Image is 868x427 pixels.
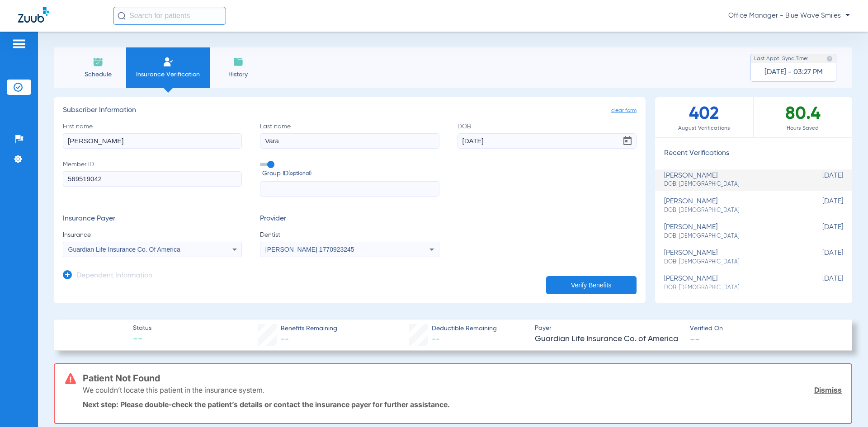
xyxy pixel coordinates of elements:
[611,106,637,115] span: clear form
[655,149,852,158] h3: Recent Verifications
[618,132,637,150] button: Open calendar
[664,172,798,188] div: [PERSON_NAME]
[535,324,682,333] span: Payer
[133,324,151,333] span: Status
[432,324,497,333] span: Deductible Remaining
[754,124,852,133] span: Hours Saved
[664,284,798,292] span: DOB: [DEMOGRAPHIC_DATA]
[18,7,49,23] img: Zuub Logo
[76,70,119,79] span: Schedule
[281,335,289,343] span: --
[664,258,798,266] span: DOB: [DEMOGRAPHIC_DATA]
[798,197,843,214] span: [DATE]
[281,324,337,333] span: Benefits Remaining
[535,333,682,345] span: Guardian Life Insurance Co. of America
[260,133,439,149] input: Last name
[798,249,843,266] span: [DATE]
[432,335,440,343] span: --
[664,206,798,215] span: DOB: [DEMOGRAPHIC_DATA]
[458,122,637,149] label: DOB
[798,223,843,240] span: [DATE]
[664,197,798,214] div: [PERSON_NAME]
[754,97,852,137] div: 80.4
[233,56,244,67] img: History
[823,384,868,427] iframe: Chat Widget
[133,70,203,79] span: Insurance Verification
[93,56,104,67] img: Schedule
[63,133,242,149] input: First name
[814,385,842,394] a: Dismiss
[133,333,151,346] span: --
[63,106,637,115] h3: Subscriber Information
[664,180,798,188] span: DOB: [DEMOGRAPHIC_DATA]
[118,12,126,20] img: Search Icon
[76,272,152,281] h3: Dependent Information
[260,215,439,224] h3: Provider
[664,232,798,240] span: DOB: [DEMOGRAPHIC_DATA]
[690,334,700,344] span: --
[63,160,242,197] label: Member ID
[664,275,798,291] div: [PERSON_NAME]
[664,223,798,240] div: [PERSON_NAME]
[458,133,637,149] input: DOBOpen calendar
[83,374,842,383] h3: Patient Not Found
[63,215,242,224] h3: Insurance Payer
[113,7,226,25] input: Search for patients
[288,169,311,178] small: (optional)
[12,38,26,49] img: hamburger-icon
[690,324,837,333] span: Verified On
[664,249,798,266] div: [PERSON_NAME]
[63,171,242,187] input: Member ID
[83,385,264,394] p: We couldn’t locate this patient in the insurance system.
[260,122,439,149] label: Last name
[728,11,850,20] span: Office Manager - Blue Wave Smiles
[163,56,174,67] img: Manual Insurance Verification
[754,54,808,63] span: Last Appt. Sync Time:
[798,275,843,291] span: [DATE]
[217,70,259,79] span: History
[262,169,439,178] span: Group ID
[655,124,753,133] span: August Verifications
[798,172,843,188] span: [DATE]
[65,373,76,384] img: error-icon
[265,246,354,253] span: [PERSON_NAME] 1770923245
[63,122,242,149] label: First name
[655,97,754,137] div: 402
[764,68,823,77] span: [DATE] - 03:27 PM
[260,230,439,239] span: Dentist
[83,400,842,409] p: Next step: Please double-check the patient’s details or contact the insurance payer for further a...
[63,230,242,239] span: Insurance
[546,276,637,294] button: Verify Benefits
[68,246,180,253] span: Guardian Life Insurance Co. Of America
[826,56,833,62] img: last sync help info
